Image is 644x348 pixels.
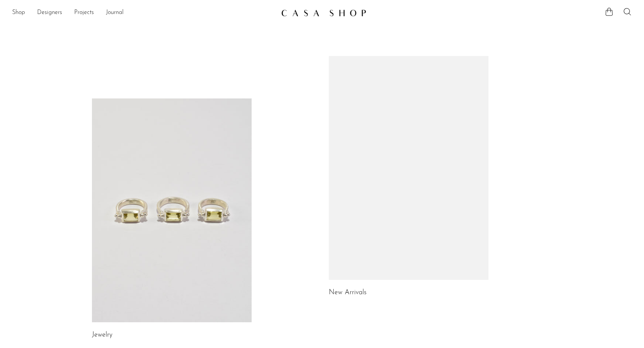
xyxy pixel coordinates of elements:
[74,8,94,18] a: Projects
[12,8,25,18] a: Shop
[37,8,62,18] a: Designers
[12,6,275,19] ul: NEW HEADER MENU
[92,332,112,339] a: Jewelry
[329,289,367,296] a: New Arrivals
[106,8,124,18] a: Journal
[12,6,275,19] nav: Desktop navigation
